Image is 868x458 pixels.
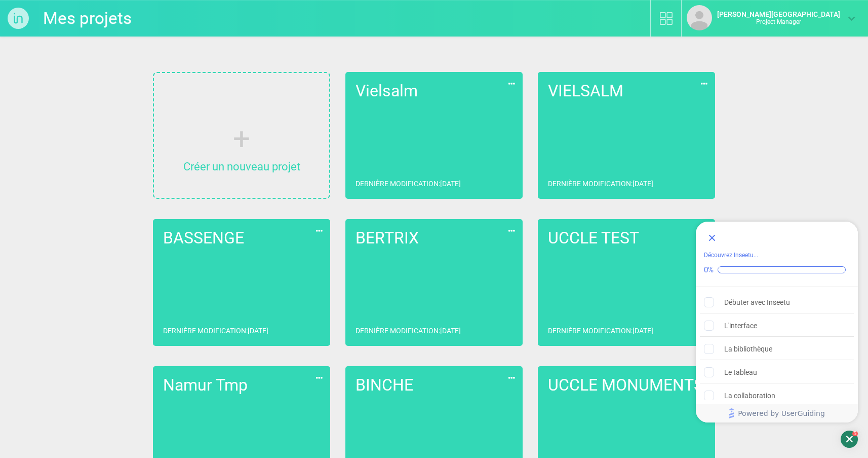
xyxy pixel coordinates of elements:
[163,229,320,247] h2: BASSENGE
[548,376,705,394] h2: UCCLE MONUMENTS
[538,219,715,346] a: UCCLE TESTDernière modification:[DATE]
[154,73,329,198] a: Créer un nouveau projet
[153,219,330,346] a: BASSENGEDernière modification:[DATE]
[724,343,772,355] div: La bibliothèque
[724,320,757,332] div: L'interface
[704,230,720,246] div: Close Checklist
[43,5,132,31] a: Mes projets
[687,5,855,30] a: [PERSON_NAME][GEOGRAPHIC_DATA]Project Manager
[696,287,858,400] div: Checklist items
[700,384,854,407] div: La collaboration is incomplete.
[548,229,705,247] h2: UCCLE TEST
[696,404,858,422] div: Footer
[700,314,854,337] div: L'interface is incomplete.
[724,296,790,308] div: Débuter avec Inseetu
[345,72,523,199] a: VielsalmDernière modification:[DATE]
[700,338,854,360] div: La bibliothèque is incomplete.
[738,407,825,419] span: Powered by UserGuiding
[538,72,715,199] a: VIELSALMDernière modification:[DATE]
[704,265,714,274] div: 0%
[163,376,320,394] h2: Namur Tmp
[701,404,853,422] a: Powered by UserGuiding
[356,326,461,336] p: Dernière modification : [DATE]
[704,265,850,274] div: Checklist progress: 0%
[356,376,512,394] h2: BINCHE
[660,12,673,25] img: biblio.svg
[356,179,461,189] p: Dernière modification : [DATE]
[700,361,854,383] div: Le tableau is incomplete.
[700,291,854,313] div: Débuter avec Inseetu is incomplete.
[356,229,512,247] h2: BERTRIX
[356,82,512,100] h2: Vielsalm
[548,179,653,189] p: Dernière modification : [DATE]
[345,219,523,346] a: BERTRIXDernière modification:[DATE]
[841,431,858,448] div: Open Checklist, remaining modules: 5
[852,431,857,436] div: 5
[717,10,840,18] strong: [PERSON_NAME][GEOGRAPHIC_DATA]
[163,326,268,336] p: Dernière modification : [DATE]
[724,366,757,378] div: Le tableau
[548,82,705,100] h2: VIELSALM
[724,390,775,402] div: La collaboration
[696,222,858,422] div: Checklist Container
[704,250,758,260] div: Découvrez Inseetu...
[687,5,712,30] img: default_avatar.png
[548,326,653,336] p: Dernière modification : [DATE]
[717,18,840,25] p: Project Manager
[154,156,329,177] p: Créer un nouveau projet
